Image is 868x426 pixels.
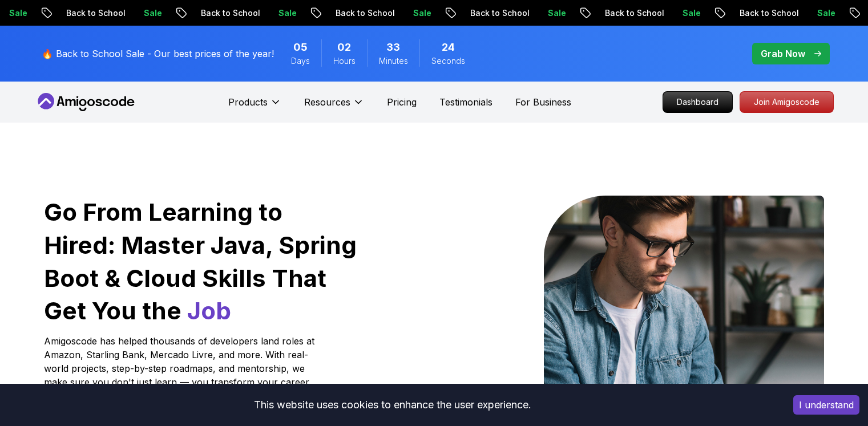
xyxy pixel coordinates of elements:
[401,7,438,19] p: Sale
[337,39,351,55] span: 2 Hours
[228,95,281,118] button: Products
[593,7,671,19] p: Back to School
[740,92,833,112] p: Join Amigoscode
[439,95,492,109] a: Testimonials
[304,95,364,118] button: Resources
[42,47,274,60] p: 🔥 Back to School Sale - Our best prices of the year!
[44,334,318,389] p: Amigoscode has helped thousands of developers land roles at Amazon, Starling Bank, Mercado Livre,...
[379,55,408,67] span: Minutes
[671,7,707,19] p: Sale
[387,95,417,109] a: Pricing
[304,95,350,109] p: Resources
[44,196,358,327] h1: Go From Learning to Hired: Master Java, Spring Boot & Cloud Skills That Get You the
[431,55,465,67] span: Seconds
[189,7,267,19] p: Back to School
[386,39,400,55] span: 33 Minutes
[267,7,303,19] p: Sale
[293,39,308,55] span: 5 Days
[333,55,356,67] span: Hours
[793,395,859,415] button: Accept cookies
[54,7,132,19] p: Back to School
[761,47,805,60] p: Grab Now
[442,39,455,55] span: 24 Seconds
[9,392,776,417] div: This website uses cookies to enhance the user experience.
[536,7,572,19] p: Sale
[291,55,310,67] span: Days
[228,95,268,109] p: Products
[132,7,168,19] p: Sale
[458,7,536,19] p: Back to School
[324,7,401,19] p: Back to School
[515,95,571,109] a: For Business
[663,91,733,113] a: Dashboard
[805,7,842,19] p: Sale
[663,92,732,112] p: Dashboard
[187,296,231,325] span: Job
[728,7,805,19] p: Back to School
[740,91,834,113] a: Join Amigoscode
